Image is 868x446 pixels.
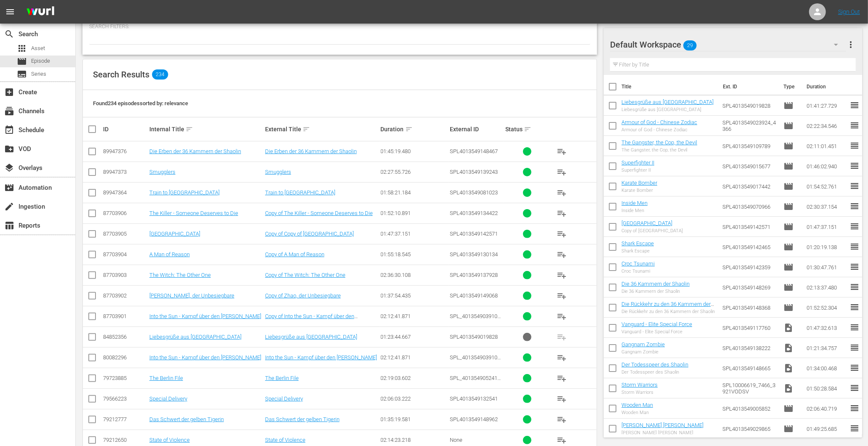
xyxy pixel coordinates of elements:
[719,419,780,439] td: SPL4013549029865
[621,341,665,348] a: Gangnam Zombie
[621,260,655,267] a: Croc Tsunami
[450,292,498,299] span: SPL4013549149068
[783,363,794,373] span: Video
[621,147,697,153] div: The Gangster, the Cop, the Devil
[381,169,448,175] div: 02:27:55.726
[557,188,567,198] span: playlist_add
[621,422,703,428] a: [PERSON_NAME] [PERSON_NAME]
[552,162,572,182] button: playlist_add
[783,141,794,151] span: Episode
[103,334,147,340] div: 84852356
[557,167,567,177] span: playlist_add
[265,416,340,422] a: Das Schwert der gelben Tigerin
[683,37,697,54] span: 29
[803,196,849,217] td: 02:30:37.154
[719,257,780,277] td: SPL4013549142359
[381,375,448,381] div: 02:19:03.602
[621,301,714,313] a: Die Rückkehr zu den 36 Kammern der Shaolin
[149,189,220,196] a: Train to [GEOGRAPHIC_DATA]
[17,69,27,79] span: Series
[552,141,572,162] button: playlist_add
[149,313,261,319] a: Into the Sun - Kampf über den [PERSON_NAME]
[103,313,147,319] div: 87703901
[265,437,305,443] a: State of Violence
[103,126,147,133] div: ID
[803,116,849,136] td: 02:22:34.546
[149,148,241,154] a: Die Erben der 36 Kammern der Shaolin
[265,169,291,175] a: Smugglers
[621,188,657,193] div: Karate Bomber
[149,124,263,134] div: Internal Title
[450,437,503,443] div: None
[849,181,860,191] span: reorder
[621,208,648,213] div: Inside Men
[621,402,653,408] a: Wooden Man
[621,349,665,355] div: Gangnam Zombie
[621,321,692,327] a: Vanguard - Elite Special Force
[149,272,211,278] a: The Witch: The Other One
[719,398,780,419] td: SPL4013549005852
[557,146,567,157] span: playlist_add
[849,161,860,171] span: reorder
[381,124,448,134] div: Duration
[621,119,697,125] a: Armour of God - Chinese Zodiac
[803,318,849,338] td: 01:47:32.613
[4,29,14,39] span: Search
[265,334,357,340] a: Liebesgrüße aus [GEOGRAPHIC_DATA]
[93,69,149,80] span: Search Results
[621,127,697,133] div: Armour of God - Chinese Zodiac
[265,292,341,299] a: Copy of Zhao, der Unbesiegbare
[265,313,358,326] a: Copy of Into the Sun - Kampf über den [PERSON_NAME]
[557,373,567,383] span: playlist_add
[552,265,572,285] button: playlist_add
[149,396,187,402] a: Special Delivery
[621,99,714,105] a: Liebesgrüße aus [GEOGRAPHIC_DATA]
[103,169,147,175] div: 89947373
[783,383,794,393] span: Video
[803,237,849,257] td: 01:20:19.138
[849,242,860,252] span: reorder
[450,231,498,237] span: SPL4013549142571
[103,148,147,154] div: 89947376
[149,169,175,175] a: Smugglers
[381,251,448,258] div: 01:55:18.545
[4,144,14,154] span: VOD
[783,222,794,232] span: Episode
[783,262,794,272] span: Episode
[5,7,15,17] span: menu
[557,414,567,425] span: playlist_add
[849,262,860,272] span: reorder
[17,56,27,66] span: Episode
[149,334,242,340] a: Liebesgrüße aus [GEOGRAPHIC_DATA]
[557,270,567,280] span: playlist_add
[557,250,567,260] span: playlist_add
[719,96,780,116] td: SPL4013549019828
[552,244,572,265] button: playlist_add
[621,220,672,226] a: [GEOGRAPHIC_DATA]
[450,272,498,278] span: SPL4013549137928
[849,302,860,312] span: reorder
[719,358,780,378] td: SPL4013549148665
[803,176,849,196] td: 01:54:52.761
[103,189,147,196] div: 89947364
[803,156,849,176] td: 01:46:02.940
[103,272,147,278] div: 87703903
[103,416,147,422] div: 79212777
[783,202,794,212] span: Episode
[621,430,703,435] div: [PERSON_NAME] [PERSON_NAME]
[849,282,860,292] span: reorder
[719,196,780,217] td: SPL4013549070966
[450,189,498,196] span: SPL4013549081023
[621,139,697,146] a: The Gangster, the Cop, the Devil
[149,437,190,443] a: State of Violence
[783,242,794,252] span: Episode
[265,148,357,154] a: Die Erben der 36 Kammern der Shaolin
[450,416,498,422] span: SPL4013549148962
[4,163,14,173] span: layers
[552,409,572,430] button: playlist_add
[621,309,716,314] div: Die Rückkehr zu den 36 Kammern der Shaolin
[4,106,14,116] span: Channels
[31,70,46,78] span: Series
[450,375,501,388] span: SPL_4013549052412_4750
[4,202,14,212] span: Ingestion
